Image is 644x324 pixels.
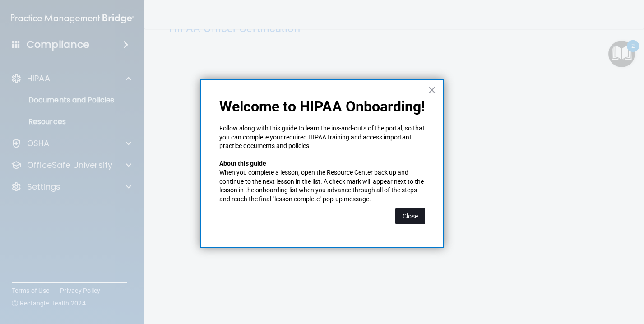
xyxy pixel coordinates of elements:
[219,124,425,151] p: Follow along with this guide to learn the ins-and-outs of the portal, so that you can complete yo...
[219,168,425,204] p: When you complete a lesson, open the Resource Center back up and continue to the next lesson in t...
[219,98,425,115] p: Welcome to HIPAA Onboarding!
[428,83,436,97] button: Close
[219,160,266,167] strong: About this guide
[395,208,425,224] button: Close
